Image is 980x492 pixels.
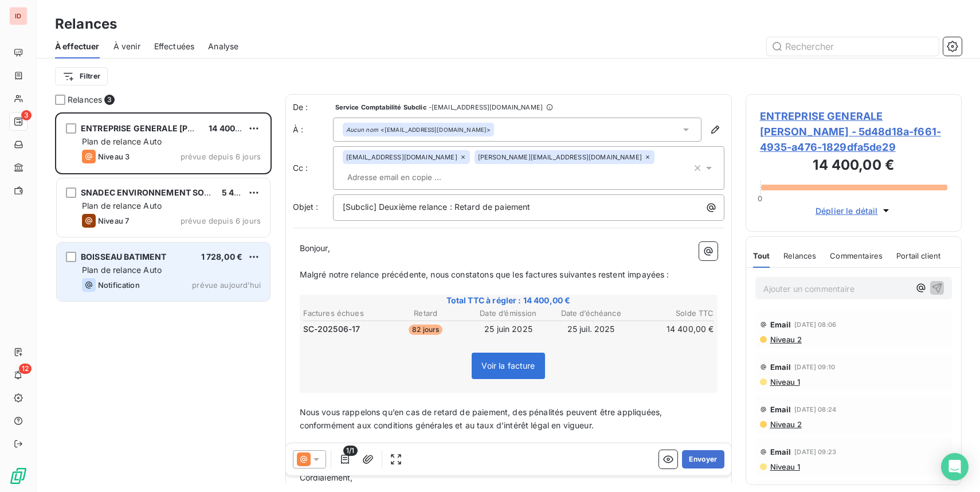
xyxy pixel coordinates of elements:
[346,154,457,161] span: [EMAIL_ADDRESS][DOMAIN_NAME]
[468,323,549,335] td: 25 juin 2025
[81,123,248,133] span: ENTREPRISE GENERALE [PERSON_NAME]
[98,216,129,225] span: Niveau 7
[816,205,878,217] span: Déplier le détail
[753,251,770,260] span: Tout
[21,110,32,120] span: 3
[409,325,442,335] span: 82 jours
[794,448,836,455] span: [DATE] 09:23
[55,67,108,85] button: Filtrer
[468,307,549,319] th: Date d’émission
[303,307,384,319] th: Factures échues
[293,101,333,113] span: De :
[154,41,195,52] span: Effectuées
[682,450,724,468] button: Envoyer
[9,7,28,25] div: ID
[181,216,261,225] span: prévue depuis 6 jours
[293,124,333,135] label: À :
[760,108,948,155] span: ENTREPRISE GENERALE [PERSON_NAME] - 5d48d18a-f661-4935-a476-1829dfa5de29
[293,202,319,212] span: Objet :
[181,152,261,161] span: prévue depuis 6 jours
[550,307,632,319] th: Date d’échéance
[82,136,162,146] span: Plan de relance Auto
[9,467,28,485] img: Logo LeanPay
[770,405,791,414] span: Email
[770,447,791,456] span: Email
[896,251,940,260] span: Portail client
[346,126,378,134] em: Aucun nom
[767,37,939,56] input: Rechercher
[429,104,543,111] span: - [EMAIL_ADDRESS][DOMAIN_NAME]
[81,252,167,261] span: BOISSEAU BATIMENT
[478,154,642,161] span: [PERSON_NAME][EMAIL_ADDRESS][DOMAIN_NAME]
[769,377,800,386] span: Niveau 1
[82,265,162,275] span: Plan de relance Auto
[335,104,426,111] span: Service Comptabilité Subclic
[208,41,238,52] span: Analyse
[769,420,802,429] span: Niveau 2
[81,188,360,197] span: SNADEC ENVIRONNEMENT SOCIETE NATIONALE DE [MEDICAL_DATA]
[301,295,716,306] span: Total TTC à régler : 14 400,00 €
[98,152,130,161] span: Niveau 3
[770,362,791,372] span: Email
[104,95,115,105] span: 3
[209,123,256,133] span: 14 400,00 €
[794,364,835,370] span: [DATE] 09:10
[192,280,261,290] span: prévue aujourd’hui
[222,188,266,197] span: 5 400,00 €
[300,473,353,482] span: Cordialement,
[481,361,535,370] span: Voir la facture
[201,252,243,261] span: 1 728,00 €
[293,162,333,174] label: Cc :
[633,307,714,319] th: Solde TTC
[812,204,895,217] button: Déplier le détail
[346,126,491,134] div: <[EMAIL_ADDRESS][DOMAIN_NAME]>
[98,280,140,290] span: Notification
[300,407,665,430] span: Nous vous rappelons qu’en cas de retard de paiement, des pénalités peuvent être appliquées, confo...
[113,41,140,52] span: À venir
[19,364,32,374] span: 12
[783,251,816,260] span: Relances
[769,462,800,471] span: Niveau 1
[55,112,272,492] div: grid
[300,243,330,253] span: Bonjour,
[758,194,762,203] span: 0
[385,307,467,319] th: Retard
[941,453,969,481] div: Open Intercom Messenger
[343,202,531,212] span: [Subclic] Deuxième relance : Retard de paiement
[794,406,836,413] span: [DATE] 08:24
[794,321,836,328] span: [DATE] 08:06
[303,323,360,335] span: SC-202506-17
[82,201,162,210] span: Plan de relance Auto
[830,251,883,260] span: Commentaires
[55,14,117,34] h3: Relances
[343,169,475,186] input: Adresse email en copie ...
[770,320,791,329] span: Email
[343,446,357,456] span: 1/1
[55,41,100,52] span: À effectuer
[300,270,669,279] span: Malgré notre relance précédente, nous constatons que les factures suivantes restent impayées :
[68,94,102,106] span: Relances
[769,335,802,344] span: Niveau 2
[633,323,714,335] td: 14 400,00 €
[760,155,948,178] h3: 14 400,00 €
[550,323,632,335] td: 25 juil. 2025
